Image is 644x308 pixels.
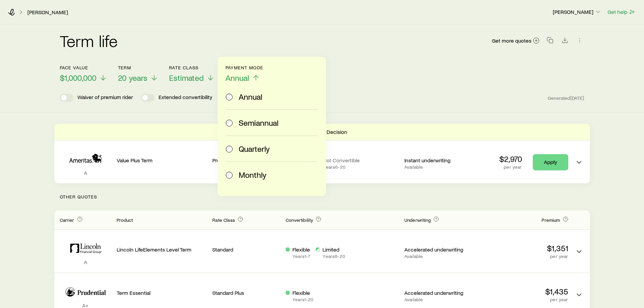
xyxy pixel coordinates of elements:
[54,124,590,183] div: Term quotes
[60,32,118,49] h2: Term life
[404,157,472,164] p: Instant underwriting
[159,94,212,102] p: Extended convertibility
[404,217,431,223] span: Underwriting
[225,73,249,82] span: Annual
[212,289,280,296] p: Standard Plus
[404,246,472,253] p: Accelerated underwriting
[169,73,204,82] span: Estimated
[292,297,313,302] p: Years 1 - 20
[404,254,472,259] p: Available
[478,297,568,302] p: per year
[60,259,111,265] p: A
[492,37,540,45] a: Get more quotes
[323,157,360,164] p: Not Convertible
[118,65,158,70] p: Term
[323,254,345,259] p: Years 8 - 20
[404,297,472,302] p: Available
[292,254,310,259] p: Years 1 - 7
[60,169,111,176] p: A
[492,38,531,43] span: Get more quotes
[552,8,602,16] button: [PERSON_NAME]
[306,128,347,135] p: Express Decision
[478,254,568,259] p: per year
[27,9,68,16] a: [PERSON_NAME]
[292,289,313,296] p: Flexible
[60,65,107,70] p: Face value
[117,246,207,253] p: Lincoln LifeElements Level Term
[533,154,568,170] a: Apply
[60,73,96,82] span: $1,000,000
[548,95,584,101] span: Generated
[323,164,360,170] p: Years 6 - 20
[404,289,472,296] p: Accelerated underwriting
[117,157,207,164] p: Value Plus Term
[560,38,570,45] a: Download CSV
[225,65,264,83] button: Payment ModeAnnual
[553,8,601,15] p: [PERSON_NAME]
[286,217,313,223] span: Convertibility
[169,65,215,70] p: Rate Class
[169,65,215,83] button: Rate ClassEstimated
[212,217,235,223] span: Rate Class
[54,183,590,210] p: Other Quotes
[118,73,147,82] span: 20 years
[60,65,107,83] button: Face value$1,000,000
[292,246,310,253] p: Flexible
[607,8,636,16] button: Get help
[118,65,158,83] button: Term20 years
[542,217,560,223] span: Premium
[212,246,280,253] p: Standard
[117,289,207,296] p: Term Essential
[404,164,472,170] p: Available
[478,243,568,253] p: $1,351
[499,164,522,170] p: per year
[117,217,133,223] span: Product
[77,94,133,102] p: Waiver of premium rider
[60,217,74,223] span: Carrier
[499,154,522,164] p: $2,970
[570,95,585,101] span: [DATE]
[212,157,280,164] p: Preferred Smoker
[478,287,568,296] p: $1,435
[323,246,345,253] p: Limited
[225,65,264,70] p: Payment Mode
